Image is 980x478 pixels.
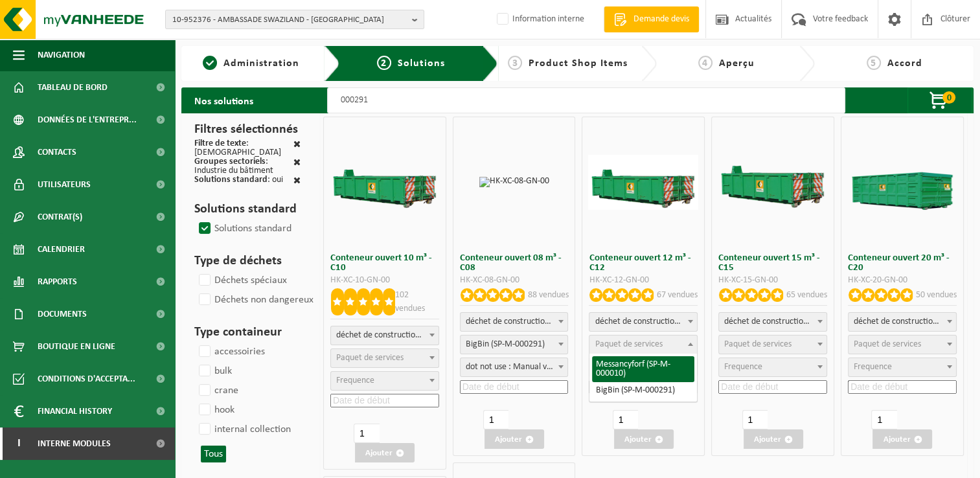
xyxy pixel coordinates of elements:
[38,427,111,460] span: Interne modules
[613,410,638,429] input: 1
[604,6,699,32] a: Demande devis
[460,253,569,273] h3: Conteneur ouvert 08 m³ - C08
[460,335,569,354] span: BigBin (SP-M-000291)
[354,424,379,443] input: 1
[165,10,424,29] button: 10-952376 - AMBASSADE SWAZILAND - [GEOGRAPHIC_DATA]
[194,175,268,185] span: Solutions standard
[786,288,827,302] p: 65 vendues
[854,362,892,372] span: Frequence
[196,290,313,310] label: Déchets non dangereux
[196,219,291,238] label: Solutions standard
[194,157,266,166] span: Groupes sectoriels
[330,276,439,285] div: HK-XC-10-GN-00
[13,427,25,460] span: I
[327,87,845,113] input: Chercher
[38,104,137,136] span: Données de l'entrepr...
[38,136,76,168] span: Contacts
[395,288,439,315] p: 102 vendues
[330,394,439,407] input: Date de début
[194,120,301,139] h3: Filtres sélectionnés
[196,420,291,439] label: internal collection
[588,155,698,210] img: HK-XC-12-GN-00
[483,410,508,429] input: 1
[872,429,932,449] button: Ajouter
[460,276,569,285] div: HK-XC-08-GN-00
[657,288,698,302] p: 67 vendues
[38,71,108,104] span: Tableau de bord
[336,353,404,363] span: Paquet de services
[719,58,755,69] span: Aperçu
[719,313,826,331] span: déchet de construction et de démolition mélangé (inerte et non inerte)
[854,339,921,349] span: Paquet de services
[330,253,439,273] h3: Conteneur ouvert 10 m³ - C10
[330,326,439,345] span: déchet de construction et de démolition mélangé (inerte et non inerte)
[38,233,85,266] span: Calendrier
[196,400,234,420] label: hook
[461,313,568,331] span: déchet de construction et de démolition mélangé (inerte et non inerte)
[38,298,87,330] span: Documents
[194,251,301,271] h3: Type de déchets
[479,177,549,187] img: HK-XC-08-GN-00
[355,443,415,462] button: Ajouter
[377,56,391,70] span: 2
[630,13,692,26] span: Demande devis
[398,58,445,69] span: Solutions
[724,362,762,372] span: Frequence
[331,326,439,345] span: déchet de construction et de démolition mélangé (inerte et non inerte)
[614,429,674,449] button: Ajouter
[461,358,568,376] span: dot not use : Manual voor MyVanheede
[194,199,301,219] h3: Solutions standard
[867,56,881,70] span: 5
[663,56,790,71] a: 4Aperçu
[38,330,115,363] span: Boutique en ligne
[181,87,266,113] h2: Nos solutions
[38,266,77,298] span: Rapports
[848,312,957,332] span: déchet de construction et de démolition mélangé (inerte et non inerte)
[589,313,697,331] span: déchet de construction et de démolition mélangé (inerte et non inerte)
[848,253,957,273] h3: Conteneur ouvert 20 m³ - C20
[460,312,569,332] span: déchet de construction et de démolition mélangé (inerte et non inerte)
[460,380,569,394] input: Date de début
[196,381,238,400] label: crane
[942,91,955,104] span: 0
[589,276,698,285] div: HK-XC-12-GN-00
[38,363,135,395] span: Conditions d'accepta...
[847,155,957,210] img: HK-XC-20-GN-00
[194,139,293,157] div: : [DEMOGRAPHIC_DATA]
[718,380,827,394] input: Date de début
[194,323,301,342] h3: Type containeur
[194,157,293,176] div: : Industrie du bâtiment
[592,382,694,399] li: BigBin (SP-M-000291)
[350,56,473,71] a: 2Solutions
[849,313,956,331] span: déchet de construction et de démolition mélangé (inerte et non inerte)
[718,253,827,273] h3: Conteneur ouvert 15 m³ - C15
[460,358,569,377] span: dot not use : Manual voor MyVanheede
[848,276,957,285] div: HK-XC-20-GN-00
[461,336,568,354] span: BigBin (SP-M-000291)
[589,312,698,332] span: déchet de construction et de démolition mélangé (inerte et non inerte)
[871,410,896,429] input: 1
[188,56,314,71] a: 1Administration
[508,56,522,70] span: 3
[38,201,82,233] span: Contrat(s)
[595,339,662,349] span: Paquet de services
[718,312,827,332] span: déchet de construction et de démolition mélangé (inerte et non inerte)
[887,58,922,69] span: Accord
[592,356,694,382] li: Messancyforf (SP-M-000010)
[698,56,712,70] span: 4
[196,361,232,381] label: bulk
[196,342,265,361] label: accessoiries
[484,429,544,449] button: Ajouter
[744,429,803,449] button: Ajouter
[203,56,217,70] span: 1
[336,376,374,385] span: Frequence
[196,271,287,290] label: Déchets spéciaux
[916,288,957,302] p: 50 vendues
[201,446,226,462] button: Tous
[718,276,827,285] div: HK-XC-15-GN-00
[907,87,972,113] button: 0
[38,39,85,71] span: Navigation
[330,155,440,210] img: HK-XC-10-GN-00
[718,155,828,210] img: HK-XC-15-GN-00
[527,288,568,302] p: 88 vendues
